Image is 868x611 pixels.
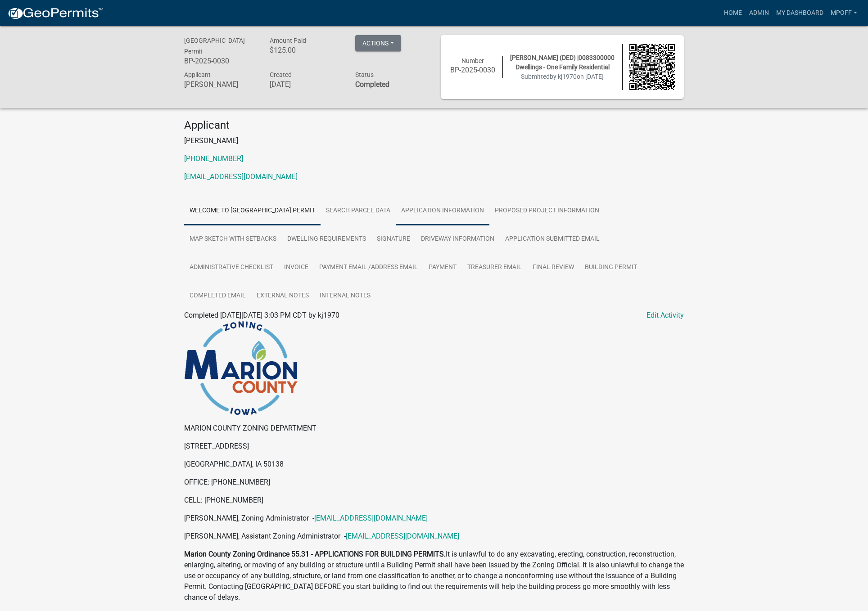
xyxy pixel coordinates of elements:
[314,253,423,282] a: Payment Email /Address Email
[282,225,371,254] a: Dwelling Requirements
[184,253,279,282] a: Administrative Checklist
[371,225,416,254] a: Signature
[184,197,321,225] a: Welcome to [GEOGRAPHIC_DATA] Permit
[270,46,342,54] h6: $125.00
[184,225,282,254] a: Map Sketch with Setbacks
[773,4,827,22] a: My Dashboard
[184,321,298,416] img: image_be028ab4-a45e-4790-9d45-118dc00cb89f.png
[579,253,642,282] a: Building Permit
[184,172,298,181] a: [EMAIL_ADDRESS][DOMAIN_NAME]
[500,225,605,254] a: Application Submitted Email
[184,71,211,78] span: Applicant
[746,4,773,22] a: Admin
[416,225,500,254] a: Driveway Information
[184,550,446,558] strong: Marion County Zoning Ordinance 55.31 - APPLICATIONS FOR BUILDING PERMITS.
[184,459,684,470] p: [GEOGRAPHIC_DATA], IA 50138
[550,73,577,80] span: by kj1970
[184,119,684,132] h4: Applicant
[279,253,314,282] a: Invoice
[510,54,615,71] span: [PERSON_NAME] (DED) |0083300000 Dwellings - One Family Residential
[184,477,684,488] p: OFFICE: [PHONE_NUMBER]
[646,310,684,321] a: Edit Activity
[355,35,401,51] button: Actions
[270,37,306,44] span: Amount Paid
[270,71,292,78] span: Created
[184,80,256,89] h6: [PERSON_NAME]
[314,514,428,522] a: [EMAIL_ADDRESS][DOMAIN_NAME]
[184,57,256,65] h6: BP-2025-0030
[184,311,339,319] span: Completed [DATE][DATE] 3:03 PM CDT by kj1970
[461,57,484,64] span: Number
[355,71,374,78] span: Status
[184,135,684,146] p: [PERSON_NAME]
[184,495,684,506] p: CELL: [PHONE_NUMBER]
[314,282,376,310] a: Internal Notes
[184,37,245,55] span: [GEOGRAPHIC_DATA] Permit
[184,423,684,434] p: MARION COUNTY ZONING DEPARTMENT
[355,80,389,89] strong: Completed
[827,4,861,22] a: mpoff
[462,253,527,282] a: Treasurer Email
[321,197,396,225] a: Search Parcel Data
[251,282,314,310] a: External Notes
[270,80,342,89] h6: [DATE]
[521,73,604,80] span: Submitted on [DATE]
[396,197,489,225] a: Application Information
[184,282,251,310] a: Completed Email
[184,154,243,163] a: [PHONE_NUMBER]
[450,66,496,74] h6: BP-2025-0030
[489,197,605,225] a: Proposed Project Information
[184,513,684,524] p: [PERSON_NAME], Zoning Administrator -
[629,44,675,90] img: QR code
[527,253,579,282] a: Final Review
[184,531,684,542] p: [PERSON_NAME], Assistant Zoning Administrator -
[720,4,746,22] a: Home
[184,441,684,452] p: [STREET_ADDRESS]
[423,253,462,282] a: Payment
[346,532,459,540] a: [EMAIL_ADDRESS][DOMAIN_NAME]
[184,549,684,603] p: It is unlawful to do any excavating, erecting, construction, reconstruction, enlarging, altering,...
